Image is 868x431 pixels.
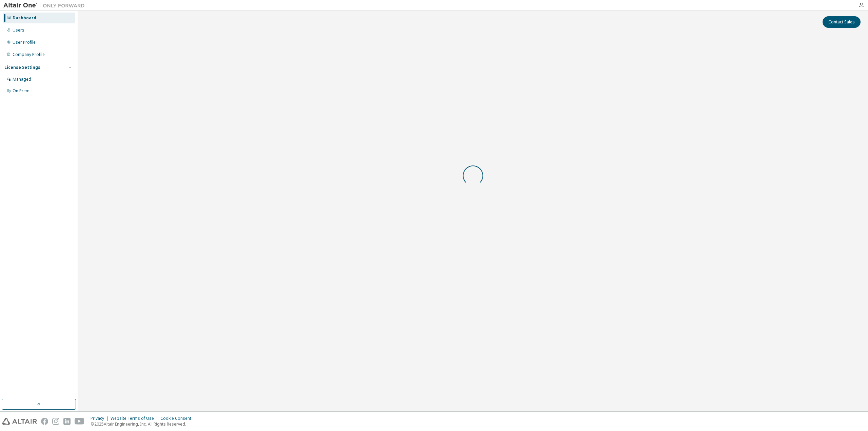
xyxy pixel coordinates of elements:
img: Altair One [3,2,88,9]
div: Website Terms of Use [111,416,160,421]
img: linkedin.svg [63,418,71,425]
img: instagram.svg [52,418,59,425]
button: Contact Sales [823,16,861,28]
p: © 2025 Altair Engineering, Inc. All Rights Reserved. [91,421,195,427]
div: Dashboard [13,15,36,21]
img: facebook.svg [41,418,48,425]
div: Cookie Consent [160,416,195,421]
div: User Profile [13,40,36,45]
div: Managed [13,77,31,82]
div: License Settings [4,65,40,70]
img: altair_logo.svg [2,418,37,425]
img: youtube.svg [75,418,84,425]
div: Privacy [91,416,111,421]
div: Users [13,27,24,33]
div: On Prem [13,88,29,94]
div: Company Profile [13,52,45,57]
